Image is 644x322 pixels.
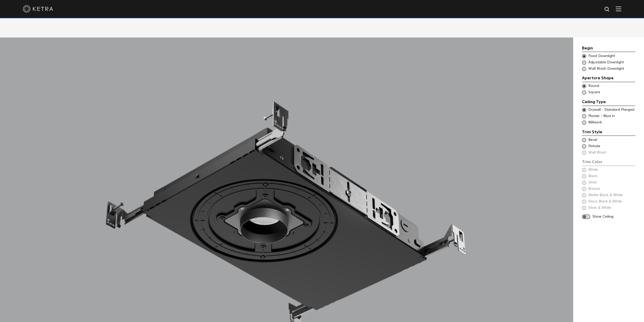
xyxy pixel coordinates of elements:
span: Pinhole [588,144,635,149]
span: Round [588,84,635,89]
span: Millwork [588,120,635,125]
span: Bevel [588,138,635,143]
span: Square [588,90,635,95]
span: Fixed Downlight [588,54,635,59]
span: Show Ceiling [592,214,635,219]
div: Trim Style [582,129,635,136]
div: Aperture Shape [582,75,635,82]
span: Plaster - Mud In [588,114,635,119]
span: Drywall - Standard Flanged [588,107,635,112]
img: Hamburger%20Nav.svg [616,6,621,11]
img: ketra-logo-2019-white [23,5,53,13]
span: Wall Wash Downlight [588,66,635,71]
img: search icon [604,6,610,13]
div: Ceiling Type [582,99,635,106]
div: Begin [582,45,635,52]
span: Adjustable Downlight [588,60,635,65]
